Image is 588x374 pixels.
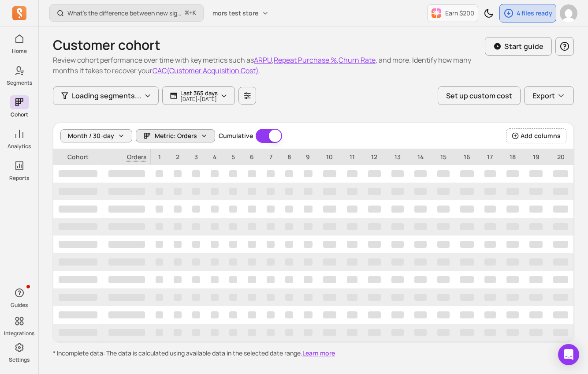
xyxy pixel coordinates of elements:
[553,294,568,301] span: ‌
[285,241,293,248] span: ‌
[437,241,450,248] span: ‌
[254,55,272,65] button: ARPU
[174,223,182,230] span: ‌
[368,241,380,248] span: ‌
[506,294,519,301] span: ‌
[53,37,485,53] h1: Customer cohort
[323,311,336,318] span: ‌
[529,329,543,336] span: ‌
[150,149,169,165] p: 1
[72,90,141,101] span: Loading segments...
[368,206,380,213] span: ‌
[108,276,145,283] span: ‌
[323,170,336,177] span: ‌
[192,188,200,195] span: ‌
[414,170,427,177] span: ‌
[524,86,574,105] button: Export
[162,86,235,105] button: Last 365 days[DATE]-[DATE]
[460,258,473,266] span: ‌
[347,311,358,318] span: ‌
[391,206,404,213] span: ‌
[180,97,218,102] p: [DATE] - [DATE]
[409,149,432,165] p: 14
[248,223,257,230] span: ‌
[211,188,219,195] span: ‌
[59,311,97,318] span: ‌
[485,37,552,56] button: Start guide
[229,329,237,336] span: ‌
[7,79,32,86] p: Segments
[59,329,97,336] span: ‌
[185,8,190,19] kbd: ⌘
[211,258,219,266] span: ‌
[156,294,164,301] span: ‌
[174,276,182,283] span: ‌
[174,188,182,195] span: ‌
[323,329,336,336] span: ‌
[521,131,561,140] span: Add columns
[484,294,496,301] span: ‌
[192,329,200,336] span: ‌
[414,223,427,230] span: ‌
[4,330,34,337] p: Integrations
[267,294,275,301] span: ‌
[108,258,145,266] span: ‌
[529,276,543,283] span: ‌
[261,149,280,165] p: 7
[501,149,524,165] p: 18
[368,170,380,177] span: ‌
[68,131,114,140] span: Month / 30-day
[285,223,293,230] span: ‌
[437,311,450,318] span: ‌
[304,241,313,248] span: ‌
[414,329,427,336] span: ‌
[553,329,568,336] span: ‌
[553,276,568,283] span: ‌
[192,311,200,318] span: ‌
[59,276,97,283] span: ‌
[368,258,380,266] span: ‌
[59,170,97,177] span: ‌
[437,329,450,336] span: ‌
[347,206,358,213] span: ‌
[391,311,404,318] span: ‌
[248,311,257,318] span: ‌
[193,10,196,17] kbd: K
[280,149,298,165] p: 8
[10,284,29,310] button: Guides
[304,170,313,177] span: ‌
[285,294,293,301] span: ‌
[11,302,28,309] p: Guides
[437,223,450,230] span: ‌
[558,344,579,365] div: Open Intercom Messenger
[267,188,275,195] span: ‌
[49,4,204,22] button: What’s the difference between new signups and new customers?⌘+K
[460,294,473,301] span: ‌
[174,294,182,301] span: ‌
[484,258,496,266] span: ‌
[368,294,380,301] span: ‌
[59,241,97,248] span: ‌
[108,294,145,301] span: ‌
[298,149,318,165] p: 9
[368,329,380,336] span: ‌
[248,170,257,177] span: ‌
[192,170,200,177] span: ‌
[285,258,293,266] span: ‌
[267,223,275,230] span: ‌
[285,276,293,283] span: ‌
[302,349,335,358] button: Learn more
[59,294,97,301] span: ‌
[248,294,257,301] span: ‌
[229,311,237,318] span: ‌
[560,4,577,22] img: avatar
[529,188,543,195] span: ‌
[285,311,293,318] span: ‌
[347,294,358,301] span: ‌
[506,258,519,266] span: ‌
[211,276,219,283] span: ‌
[192,206,200,213] span: ‌
[504,41,543,52] p: Start guide
[532,90,555,101] span: Export
[285,188,293,195] span: ‌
